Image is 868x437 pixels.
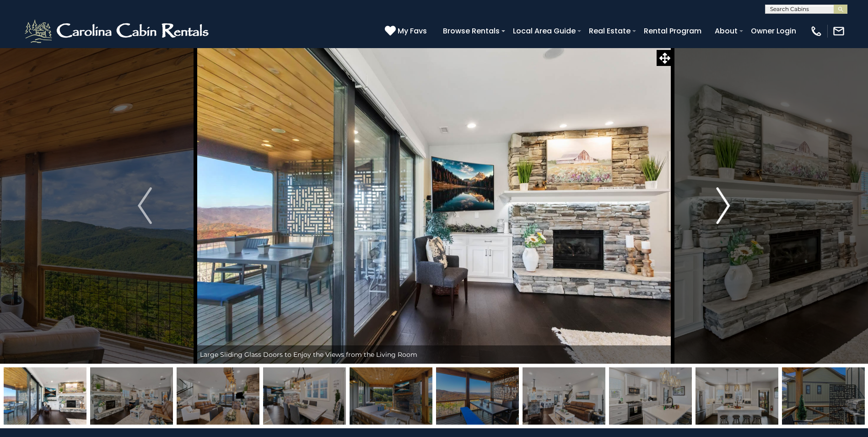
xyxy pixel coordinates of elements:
[263,367,346,425] img: 165422492
[195,345,673,364] div: Large Sliding Glass Doors to Enjoy the Views from the Living Room
[23,17,213,45] img: White-1-2.png
[710,23,742,39] a: About
[609,367,692,425] img: 165422468
[584,23,635,39] a: Real Estate
[832,25,845,38] img: mail-regular-white.png
[138,187,151,224] img: arrow
[94,48,195,364] button: Previous
[639,23,706,39] a: Rental Program
[436,367,519,425] img: 165420820
[810,25,823,38] img: phone-regular-white.png
[398,25,427,37] span: My Favs
[90,367,173,425] img: 165420060
[385,25,429,37] a: My Favs
[523,367,605,425] img: 165420769
[4,367,86,425] img: 165422485
[508,23,580,39] a: Local Area Guide
[438,23,504,39] a: Browse Rentals
[695,367,778,425] img: 165420813
[716,187,730,224] img: arrow
[746,23,801,39] a: Owner Login
[177,367,259,425] img: 165422456
[350,367,432,425] img: 165212963
[673,48,773,364] button: Next
[782,367,865,425] img: 165206871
